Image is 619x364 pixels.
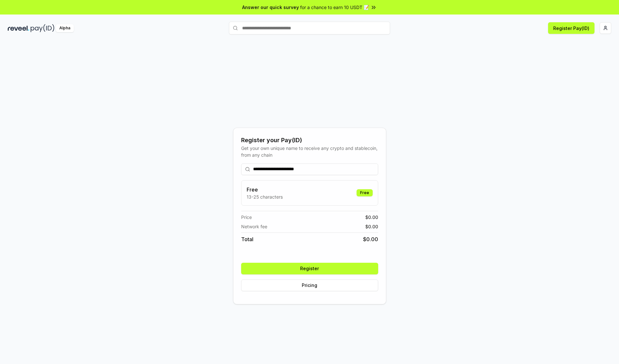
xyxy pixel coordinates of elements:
[241,280,378,291] button: Pricing
[357,189,373,196] div: Free
[241,235,253,243] span: Total
[241,214,252,221] span: Price
[242,4,299,11] span: Answer our quick survey
[241,263,378,274] button: Register
[300,4,369,11] span: for a chance to earn 10 USDT 📝
[8,24,29,32] img: reveel_dark
[241,136,378,145] div: Register your Pay(ID)
[363,235,378,243] span: $ 0.00
[247,186,283,193] h3: Free
[365,223,378,230] span: $ 0.00
[548,22,594,34] button: Register Pay(ID)
[241,223,267,230] span: Network fee
[247,193,283,200] p: 13-25 characters
[56,24,74,32] div: Alpha
[365,214,378,221] span: $ 0.00
[241,145,378,158] div: Get your own unique name to receive any crypto and stablecoin, from any chain
[31,24,54,32] img: pay_id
